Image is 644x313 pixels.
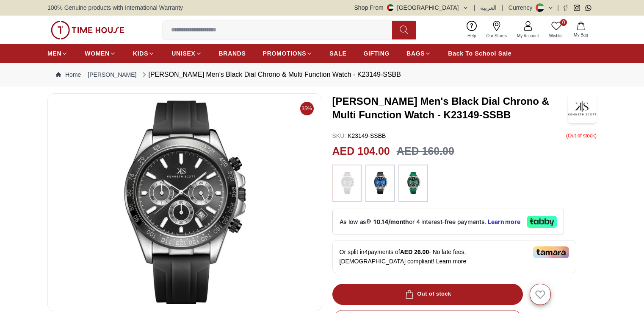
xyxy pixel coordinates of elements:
a: SALE [329,46,346,61]
a: Back To School Sale [448,46,511,61]
h2: AED 104.00 [332,143,390,159]
a: Help [462,19,481,41]
span: Back To School Sale [448,49,511,58]
span: | [502,3,503,12]
span: Learn more [436,258,467,265]
a: Facebook [562,5,569,11]
span: 0 [560,19,567,26]
span: SALE [329,49,346,58]
h3: AED 160.00 [397,143,454,159]
p: K23149-SSBB [332,131,386,140]
span: PROMOTIONS [263,49,307,58]
span: 35% [300,102,314,115]
a: Our Stores [481,19,512,41]
span: AED 26.00 [400,249,429,255]
img: United Arab Emirates [387,4,394,11]
span: My Bag [570,32,591,38]
img: Tamara [533,246,569,258]
a: BRANDS [219,46,246,61]
button: Shop From[GEOGRAPHIC_DATA] [354,3,469,12]
span: Help [464,33,480,39]
img: ... [403,169,424,198]
span: My Account [514,33,542,39]
span: | [557,3,559,12]
span: GIFTING [363,49,390,58]
button: العربية [480,3,497,12]
span: BAGS [406,49,425,58]
img: Kenneth Scott Men's Black Dial Chrono & Multi Function Watch - K23149-SSBB [568,93,597,123]
button: My Bag [569,20,593,40]
div: Or split in 4 payments of - No late fees, [DEMOGRAPHIC_DATA] compliant! [332,240,576,273]
a: GIFTING [363,46,390,61]
nav: Breadcrumb [47,63,597,87]
img: ... [370,169,391,198]
a: MEN [47,46,68,61]
a: Whatsapp [585,5,591,11]
a: [PERSON_NAME] [88,70,136,79]
div: Currency [509,3,536,12]
img: ... [337,169,358,198]
a: Instagram [574,5,580,11]
span: Wishlist [546,33,567,39]
p: ( Out of stock ) [566,131,597,140]
a: BAGS [406,46,431,61]
span: KIDS [133,49,148,58]
a: KIDS [133,46,155,61]
span: UNISEX [171,49,195,58]
a: UNISEX [171,46,202,61]
span: 100% Genuine products with International Warranty [47,3,183,12]
span: MEN [47,49,61,58]
img: ... [51,21,124,39]
a: PROMOTIONS [263,46,313,61]
a: WOMEN [85,46,116,61]
span: | [474,3,475,12]
div: [PERSON_NAME] Men's Black Dial Chrono & Multi Function Watch - K23149-SSBB [140,70,401,80]
span: Our Stores [483,33,510,39]
a: Home [56,70,81,79]
img: Kenneth Scott Men's Black Dial Chrono & Multi Function Watch - K23149-SSBB [55,101,315,304]
span: BRANDS [219,49,246,58]
span: WOMEN [85,49,110,58]
a: 0Wishlist [544,19,569,41]
h3: [PERSON_NAME] Men's Black Dial Chrono & Multi Function Watch - K23149-SSBB [332,95,568,122]
span: SKU : [332,132,346,139]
